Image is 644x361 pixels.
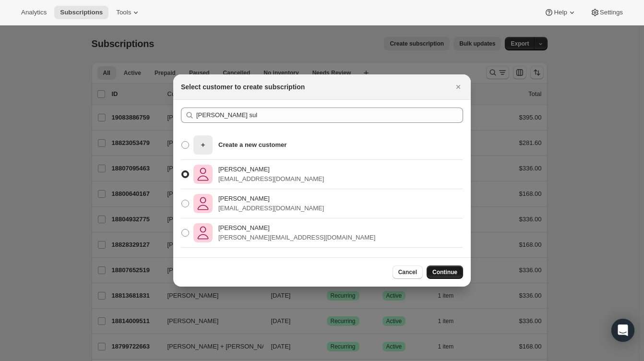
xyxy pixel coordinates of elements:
button: Help [538,6,582,19]
h2: Select customer to create subscription [181,82,305,92]
button: Settings [584,6,629,19]
p: [EMAIL_ADDRESS][DOMAIN_NAME] [218,204,324,213]
span: Tools [116,9,131,16]
span: Continue [432,268,457,276]
p: [PERSON_NAME][EMAIL_ADDRESS][DOMAIN_NAME] [218,233,375,242]
div: Open Intercom Messenger [611,319,634,342]
span: Settings [600,9,623,16]
button: Subscriptions [54,6,108,19]
button: Cancel [393,265,423,279]
button: Analytics [15,6,52,19]
button: Close [452,80,465,94]
button: Tools [110,6,146,19]
p: [PERSON_NAME] [218,223,375,233]
input: Search [196,108,463,123]
button: Continue [427,265,463,279]
span: Analytics [21,9,47,16]
span: Cancel [398,268,417,276]
span: Subscriptions [60,9,103,16]
p: [PERSON_NAME] [218,165,324,174]
p: [PERSON_NAME] [218,194,324,204]
p: Create a new customer [218,140,286,150]
p: [EMAIL_ADDRESS][DOMAIN_NAME] [218,174,324,184]
span: Help [554,9,567,16]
